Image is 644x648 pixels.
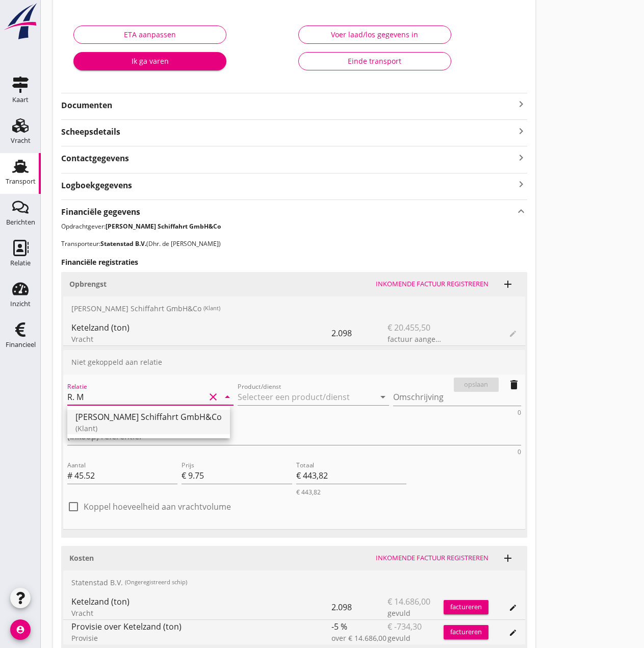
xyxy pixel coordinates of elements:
[377,391,389,403] i: arrow_drop_down
[221,391,234,403] i: arrow_drop_down
[298,52,451,70] button: Einde transport
[444,600,488,614] button: factureren
[515,124,527,138] i: keyboard_arrow_right
[71,595,331,608] div: Ketelzand (ton)
[518,410,521,416] div: 0
[372,277,493,291] button: Inkomende factuur registreren
[515,178,527,191] i: keyboard_arrow_right
[508,379,520,391] i: delete
[207,391,219,403] i: clear
[61,239,527,248] p: Transporteur: (Dhr. de [PERSON_NAME])
[12,96,29,103] div: Kaart
[444,627,488,637] div: factureren
[509,629,517,637] i: edit
[61,206,140,218] strong: Financiële gegevens
[2,3,39,40] img: logo-small.a267ee39.svg
[71,321,331,334] div: Ketelzand (ton)
[509,604,517,612] i: edit
[67,428,521,445] textarea: (Inkoop) referentie:
[61,153,129,164] strong: Contactgegevens
[388,620,422,633] span: € -734,30
[10,301,31,307] div: Inzicht
[307,56,443,66] div: Einde transport
[502,552,514,564] i: add
[182,469,188,482] div: €
[6,341,36,348] div: Financieel
[388,595,430,608] span: € 14.686,00
[10,619,31,640] i: account_circle
[61,126,120,138] strong: Scheepsdetails
[388,608,444,618] div: gevuld
[388,334,444,344] div: factuur aangemaakt
[63,350,525,375] div: Niet gekoppeld aan relatie
[331,321,388,345] div: 2.098
[376,553,488,563] div: Inkomende factuur registreren
[69,553,94,563] strong: Kosten
[296,467,406,484] input: Totaal
[296,488,406,496] div: € 443,82
[82,29,218,40] div: ETA aanpassen
[11,137,31,144] div: Vracht
[307,29,443,40] div: Voer laad/los gegevens in
[515,151,527,164] i: keyboard_arrow_right
[67,469,74,482] div: #
[388,633,444,643] div: gevuld
[106,222,221,231] strong: [PERSON_NAME] Schiffahrt GmbH&Co
[518,449,521,455] div: 0
[63,296,525,321] div: [PERSON_NAME] Schiffahrt GmbH&Co
[388,321,430,334] span: € 20.455,50
[71,608,331,618] div: Vracht
[331,633,388,643] div: over € 14.686,00
[69,279,107,289] strong: Opbrengst
[444,602,488,612] div: factureren
[331,595,388,619] div: 2.098
[6,219,35,226] div: Berichten
[84,502,231,512] label: Koppel hoeveelheid aan vrachtvolume
[61,180,132,191] strong: Logboekgegevens
[10,260,31,266] div: Relatie
[393,389,521,406] textarea: Omschrijving
[61,99,515,111] strong: Documenten
[444,625,488,639] button: factureren
[74,467,177,484] input: Aantal
[100,239,146,248] strong: Statenstad B.V.
[188,467,292,484] input: Prijs
[75,411,222,423] div: [PERSON_NAME] Schiffahrt GmbH&Co
[63,570,525,595] div: Statenstad B.V.
[515,204,527,218] i: keyboard_arrow_up
[125,578,187,587] small: (Ongeregistreerd schip)
[73,52,226,70] button: Ik ga varen
[298,26,451,44] button: Voer laad/los gegevens in
[75,423,222,434] div: (Klant)
[67,389,205,405] input: Relatie
[71,620,331,633] div: Provisie over Ketelzand (ton)
[502,278,514,290] i: add
[71,633,331,643] div: Provisie
[73,26,226,44] button: ETA aanpassen
[372,551,493,565] button: Inkomende factuur registreren
[61,222,527,231] p: Opdrachtgever:
[82,56,218,66] div: Ik ga varen
[6,178,36,185] div: Transport
[61,257,527,267] h3: Financiële registraties
[376,279,488,289] div: Inkomende factuur registreren
[331,620,388,644] div: -5 %
[238,389,375,405] input: Product/dienst
[203,304,220,313] small: (Klant)
[515,98,527,110] i: keyboard_arrow_right
[71,334,331,344] div: Vracht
